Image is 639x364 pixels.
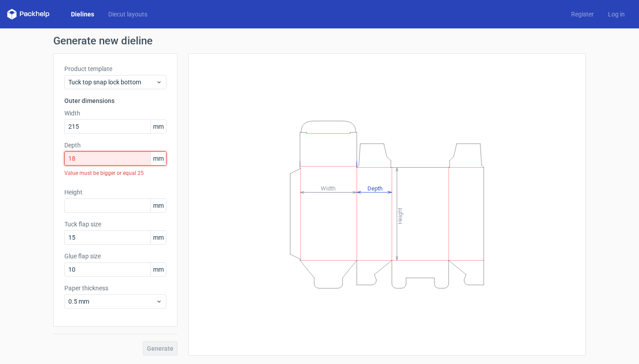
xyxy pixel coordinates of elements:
[64,96,166,105] h3: Outer dimensions
[150,152,166,165] span: mm
[321,185,335,191] tspan: Width
[397,207,403,224] tspan: Height
[64,252,166,261] label: Glue flap size
[68,78,156,87] span: Tuck top snap lock bottom
[64,220,166,229] label: Tuck flap size
[64,141,166,150] label: Depth
[64,284,166,293] label: Paper thickness
[64,64,166,73] label: Product template
[564,10,601,19] a: Register
[53,36,586,46] h1: Generate new dieline
[64,188,166,197] label: Height
[150,199,166,212] span: mm
[601,10,632,19] a: Log in
[150,263,166,276] span: mm
[150,231,166,244] span: mm
[367,185,383,191] tspan: Depth
[101,10,154,19] a: Diecut layouts
[64,166,166,181] div: Value must be bigger or equal 25
[64,10,101,19] a: Dielines
[150,120,166,133] span: mm
[64,109,166,118] label: Width
[68,297,156,306] span: 0.5 mm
